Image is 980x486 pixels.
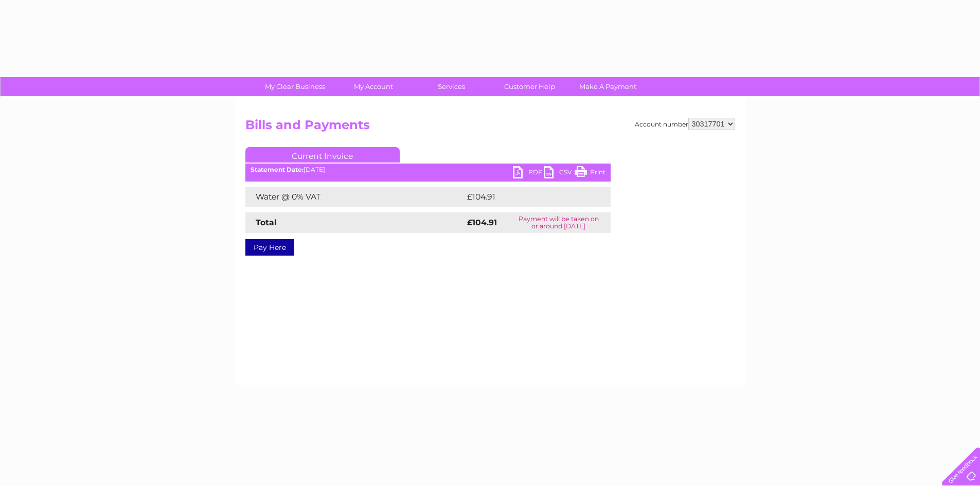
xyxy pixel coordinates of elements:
[544,166,575,181] a: CSV
[256,218,277,227] strong: Total
[467,218,497,227] strong: £104.91
[575,166,605,181] a: Print
[487,77,572,96] a: Customer Help
[253,77,337,96] a: My Clear Business
[251,166,304,173] b: Statement Date:
[245,118,735,137] h2: Bills and Payments
[565,77,650,96] a: Make A Payment
[331,77,416,96] a: My Account
[409,77,494,96] a: Services
[245,239,294,256] a: Pay Here
[245,187,465,207] td: Water @ 0% VAT
[507,212,610,233] td: Payment will be taken on or around [DATE]
[245,147,400,163] a: Current Invoice
[465,187,591,207] td: £104.91
[635,118,735,130] div: Account number
[513,166,544,181] a: PDF
[245,166,611,173] div: [DATE]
